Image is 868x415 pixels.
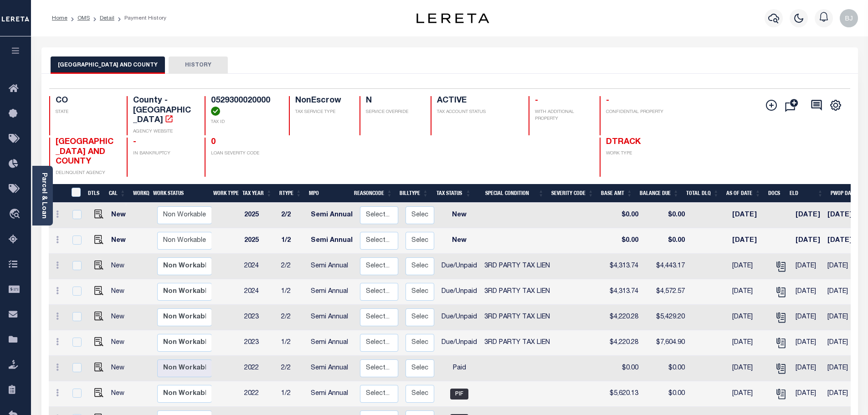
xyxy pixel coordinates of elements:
td: $0.00 [642,381,688,407]
th: As of Date: activate to sort column ascending [723,184,765,203]
span: PIF [450,389,468,400]
td: $0.00 [603,203,642,228]
p: WITH ADDITIONAL PROPERTY [535,109,589,123]
td: 1/2 [277,279,307,305]
h4: N [366,96,420,106]
td: $4,313.74 [603,254,642,279]
td: $5,429.20 [642,305,688,330]
td: [DATE] [792,203,824,228]
th: Severity Code: activate to sort column ascending [548,184,597,203]
td: 1/2 [277,330,307,356]
td: New [108,330,133,356]
td: 2022 [241,356,277,381]
td: $4,572.57 [642,279,688,305]
a: Home [52,15,67,21]
th: BillType: activate to sort column ascending [396,184,432,203]
td: [DATE] [729,228,770,254]
td: New [438,203,481,228]
td: [DATE] [729,356,770,381]
td: New [438,228,481,254]
td: Semi Annual [307,305,356,330]
td: [DATE] [824,381,865,407]
td: 2023 [241,330,277,356]
p: WORK TYPE [606,150,667,157]
td: 2/2 [277,356,307,381]
span: - [133,138,136,146]
h4: County - [GEOGRAPHIC_DATA] [133,96,194,126]
p: STATE [56,109,116,116]
h4: ACTIVE [437,96,517,106]
td: $7,604.90 [642,330,688,356]
td: [DATE] [729,254,770,279]
span: - [606,97,609,105]
td: Due/Unpaid [438,305,481,330]
td: Due/Unpaid [438,254,481,279]
th: Work Type [210,184,239,203]
p: LOAN SEVERITY CODE [211,150,278,157]
p: AGENCY WEBSITE [133,128,194,135]
span: 3RD PARTY TAX LIEN [484,288,550,295]
h4: CO [56,96,116,106]
td: $4,220.28 [603,330,642,356]
td: 2022 [241,381,277,407]
span: - [535,97,538,105]
th: Total DLQ: activate to sort column ascending [683,184,723,203]
td: [DATE] [729,279,770,305]
td: New [108,254,133,279]
button: [GEOGRAPHIC_DATA] AND COUNTY [51,56,165,74]
th: DTLS [84,184,105,203]
th: Base Amt: activate to sort column ascending [597,184,636,203]
td: [DATE] [792,381,824,407]
th: Tax Year: activate to sort column ascending [239,184,276,203]
td: Due/Unpaid [438,279,481,305]
td: Semi Annual [307,356,356,381]
a: Detail [100,15,114,21]
td: [DATE] [824,356,865,381]
th: Tax Status: activate to sort column ascending [432,184,475,203]
p: TAX SERVICE TYPE [295,109,349,116]
td: [DATE] [729,305,770,330]
td: 2025 [241,228,277,254]
td: $4,220.28 [603,305,642,330]
a: OMS [77,15,90,21]
p: IN BANKRUPTCY [133,150,194,157]
td: [DATE] [824,254,865,279]
td: [DATE] [824,279,865,305]
td: 2/2 [277,305,307,330]
span: 3RD PARTY TAX LIEN [484,314,550,320]
h4: 0529300020000 [211,96,278,116]
td: [DATE] [792,228,824,254]
th: MPO [305,184,350,203]
h4: NonEscrow [295,96,349,106]
td: 2/2 [277,203,307,228]
td: 2024 [241,279,277,305]
th: ELD: activate to sort column ascending [786,184,827,203]
td: [DATE] [792,330,824,356]
th: Docs [765,184,786,203]
span: 0 [211,138,216,146]
td: Semi Annual [307,279,356,305]
td: Semi Annual [307,203,356,228]
td: New [108,381,133,407]
td: $0.00 [642,356,688,381]
span: DTRACK [606,138,641,146]
td: $0.00 [603,356,642,381]
p: TAX ID [211,119,278,126]
td: 1/2 [277,381,307,407]
td: [DATE] [729,203,770,228]
td: 2023 [241,305,277,330]
td: [DATE] [729,330,770,356]
td: 2/2 [277,254,307,279]
td: Semi Annual [307,254,356,279]
p: SERVICE OVERRIDE [366,109,420,116]
span: [GEOGRAPHIC_DATA] AND COUNTY [56,138,113,166]
td: [DATE] [824,330,865,356]
img: logo-dark.svg [416,13,489,23]
td: $4,313.74 [603,279,642,305]
td: New [108,356,133,381]
td: $0.00 [642,203,688,228]
td: New [108,203,133,228]
td: New [108,305,133,330]
td: Paid [438,356,481,381]
th: Work Status [149,184,211,203]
